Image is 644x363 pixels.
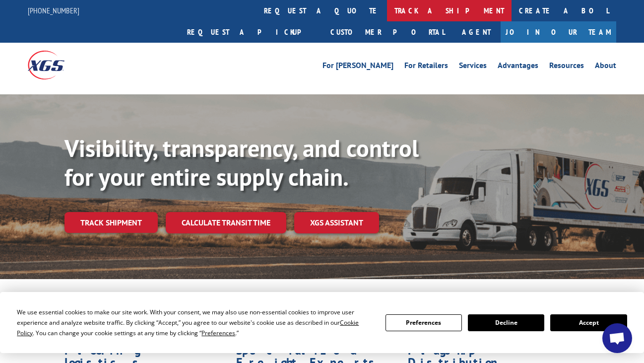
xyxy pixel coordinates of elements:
a: Track shipment [64,212,158,233]
a: [PHONE_NUMBER] [28,5,79,15]
a: For [PERSON_NAME] [322,62,393,73]
button: Decline [468,314,544,331]
a: Services [459,62,487,73]
button: Accept [550,314,627,331]
a: Open chat [602,323,632,353]
a: Advantages [498,62,538,73]
button: Preferences [386,314,462,331]
a: Calculate transit time [166,212,286,233]
a: Join Our Team [501,21,616,43]
a: Resources [549,62,584,73]
a: Agent [452,21,501,43]
span: Preferences [201,329,235,337]
b: Visibility, transparency, and control for your entire supply chain. [64,133,419,192]
a: About [595,62,616,73]
a: Request a pickup [180,21,323,43]
div: We use essential cookies to make our site work. With your consent, we may also use non-essential ... [17,307,373,338]
a: For Retailers [404,62,448,73]
a: XGS ASSISTANT [294,212,379,233]
a: Customer Portal [323,21,452,43]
